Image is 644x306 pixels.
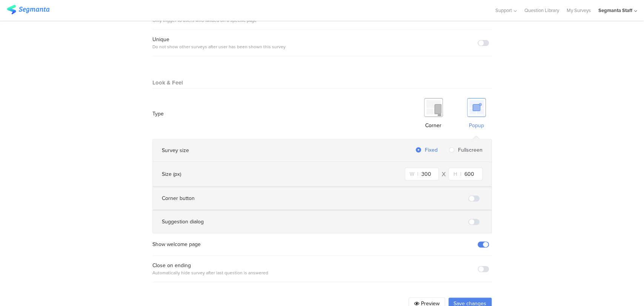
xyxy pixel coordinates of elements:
[162,146,189,154] div: Survey size
[410,170,418,178] span: W
[152,110,164,118] div: Type
[162,218,204,226] div: Suggestion dialog
[453,170,461,178] span: H
[421,146,438,154] span: Fixed
[152,240,201,248] div: Show welcome page
[162,170,181,178] div: Size (px)
[425,121,441,129] div: Corner
[7,5,49,14] img: segmanta logo
[442,170,446,178] div: X
[454,146,483,154] span: Fullscreen
[152,35,286,43] div: Unique
[424,98,443,117] img: corner-grey.svg
[152,43,286,50] div: Do not show other surveys after user has been shown this survey
[417,170,418,178] span: |
[152,269,268,276] div: Automatically hide survey after last question is answered
[152,261,268,269] div: Close on ending
[598,7,632,14] div: Segmanta Staff
[467,98,486,117] img: popup-blue.svg
[460,170,461,178] span: |
[469,121,484,129] div: Popup
[152,79,183,88] div: Look & Feel
[162,194,195,202] div: Corner button
[495,7,512,14] span: Support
